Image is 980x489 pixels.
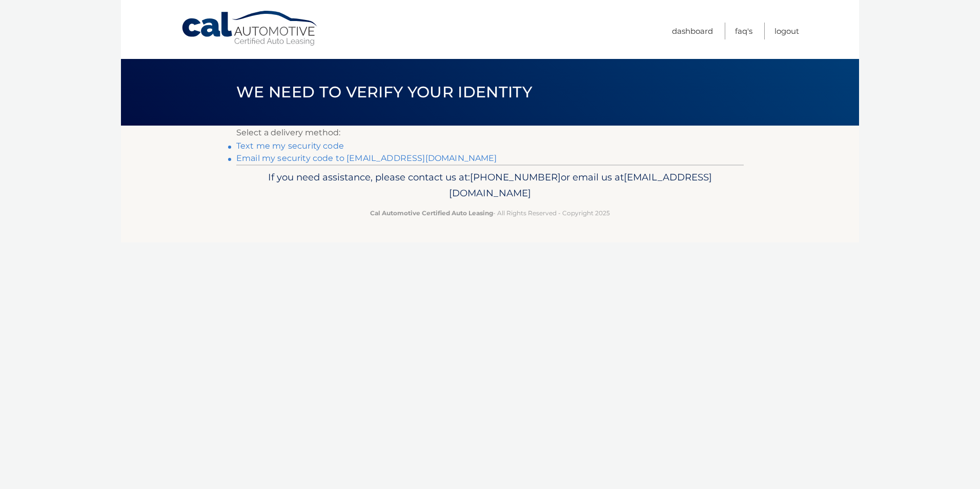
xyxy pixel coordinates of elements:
[236,83,532,101] span: We need to verify your identity
[735,23,752,39] a: FAQ's
[672,23,713,39] a: Dashboard
[236,153,497,163] a: Email my security code to [EMAIL_ADDRESS][DOMAIN_NAME]
[181,10,319,47] a: Cal Automotive
[236,126,744,140] p: Select a delivery method:
[236,141,344,151] a: Text me my security code
[243,169,737,202] p: If you need assistance, please contact us at: or email us at
[370,209,493,217] strong: Cal Automotive Certified Auto Leasing
[243,208,737,218] p: - All Rights Reserved - Copyright 2025
[470,171,561,183] span: [PHONE_NUMBER]
[774,23,799,39] a: Logout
